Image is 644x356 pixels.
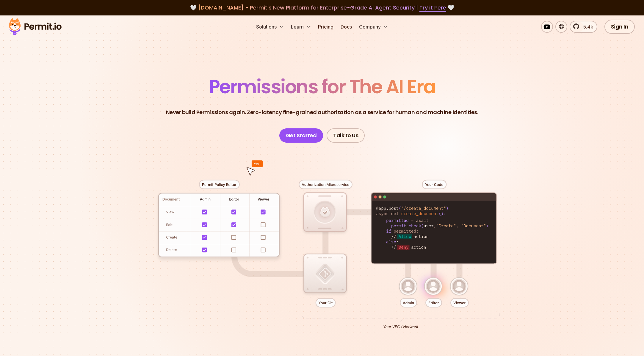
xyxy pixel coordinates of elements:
button: Solutions [254,21,286,33]
button: Company [357,21,390,33]
a: 5.4k [570,21,597,33]
a: Pricing [316,21,336,33]
span: [DOMAIN_NAME] - Permit's New Platform for Enterprise-Grade AI Agent Security | [198,4,446,11]
button: Learn [289,21,313,33]
a: Sign In [604,20,635,34]
span: Permissions for The AI Era [209,73,435,100]
a: Docs [338,21,354,33]
img: Permit logo [6,17,64,37]
p: Never build Permissions again. Zero-latency fine-grained authorization as a service for human and... [166,108,478,116]
a: Get Started [279,128,323,143]
a: Talk to Us [327,128,365,143]
a: Try it here [419,4,446,12]
div: 🤍 🤍 [14,4,630,12]
span: 5.4k [580,23,593,30]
